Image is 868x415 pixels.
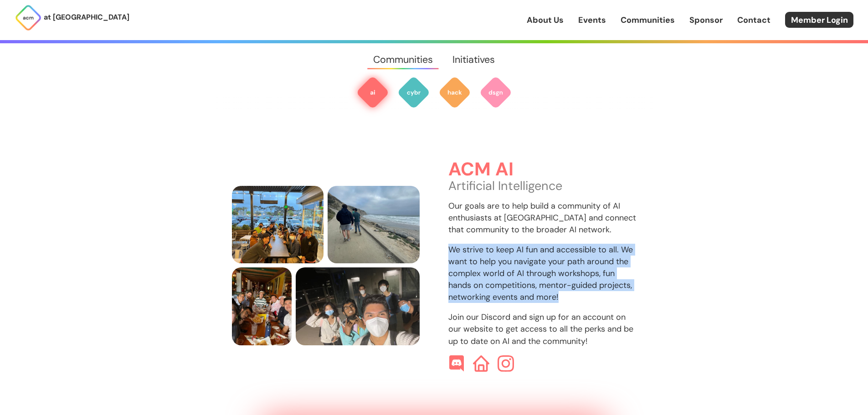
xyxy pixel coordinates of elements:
h3: ACM AI [448,159,637,180]
a: Member Login [785,12,853,28]
a: Communities [363,43,442,76]
p: We strive to keep AI fun and accessible to all. We want to help you navigate your path around the... [448,244,637,303]
p: Join our Discord and sign up for an account on our website to get access to all the perks and be ... [448,311,637,347]
p: at [GEOGRAPHIC_DATA] [44,11,129,23]
img: ACM AI Discord [448,355,465,372]
img: ACM AI Website [473,355,489,372]
a: Initiatives [443,43,505,76]
img: people masked outside the elevators at Nobel Drive Station [296,267,420,345]
img: ACM Hack [438,76,471,109]
a: About Us [527,14,564,26]
img: ACM AI Instagram [498,355,514,372]
img: ACM Design [479,76,512,109]
a: Events [578,14,606,26]
img: ACM Logo [15,4,42,31]
img: ACM Cyber [397,76,430,109]
img: ACM AI [356,76,389,109]
a: Sponsor [689,14,723,26]
p: Our goals are to help build a community of AI enthusiasts at [GEOGRAPHIC_DATA] and connect that c... [448,200,637,236]
p: Artificial Intelligence [448,180,637,192]
a: Communities [621,14,675,26]
a: at [GEOGRAPHIC_DATA] [15,4,129,31]
img: three people, one holding a massive water jug, hiking by the sea [328,186,420,264]
img: a bunch of people sitting and smiling at a table [232,267,292,345]
img: members sitting at a table smiling [232,186,324,264]
a: Contact [737,14,770,26]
